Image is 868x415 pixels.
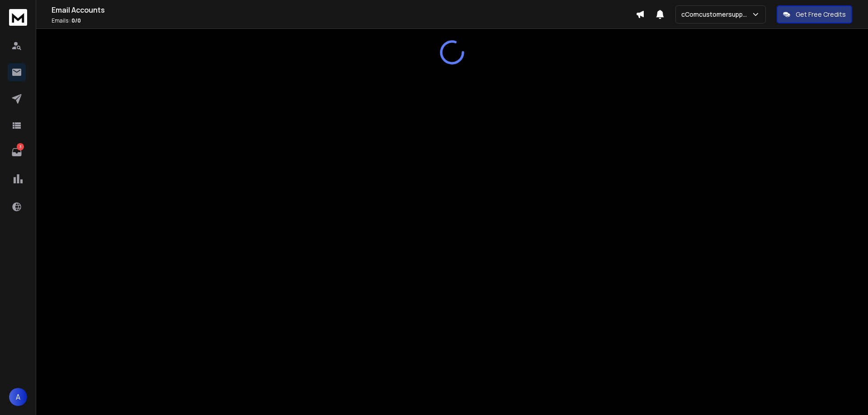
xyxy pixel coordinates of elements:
p: Emails : [52,17,636,24]
img: logo [9,9,27,26]
button: A [9,388,27,406]
button: Get Free Credits [777,5,852,23]
span: 0 / 0 [71,17,81,24]
p: 3 [17,143,24,150]
a: 3 [8,143,26,161]
p: cComcustomersupport [681,10,751,19]
h1: Email Accounts [52,5,636,15]
p: Get Free Credits [796,10,846,19]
